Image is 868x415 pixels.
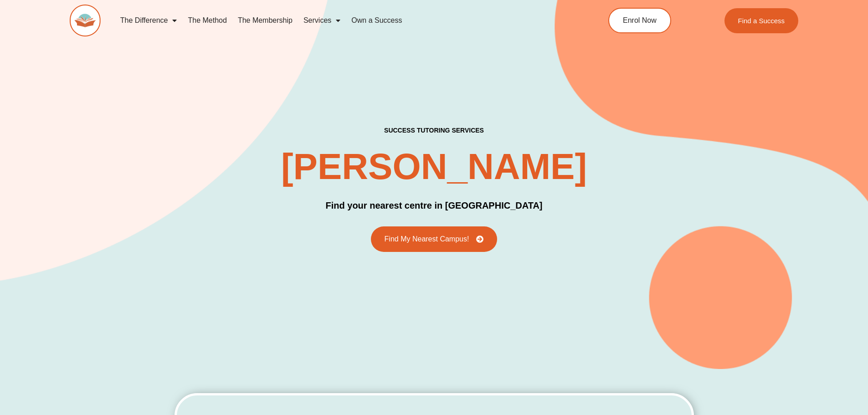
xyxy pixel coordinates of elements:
a: The Difference [115,10,183,31]
h3: Find your nearest centre in [GEOGRAPHIC_DATA] [326,199,543,213]
span: Find My Nearest Campus! [385,236,469,243]
a: Find a Success [724,8,799,33]
h2: [PERSON_NAME] [281,149,587,185]
a: Own a Success [346,10,407,31]
a: Find My Nearest Campus! [371,226,498,252]
a: Enrol Now [608,8,671,33]
a: Services [298,10,346,31]
span: Enrol Now [623,17,657,24]
nav: Menu [115,10,567,31]
h3: success tutoring Services [384,126,484,134]
a: The Method [182,10,232,31]
span: Find a Success [738,17,785,24]
a: The Membership [232,10,298,31]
